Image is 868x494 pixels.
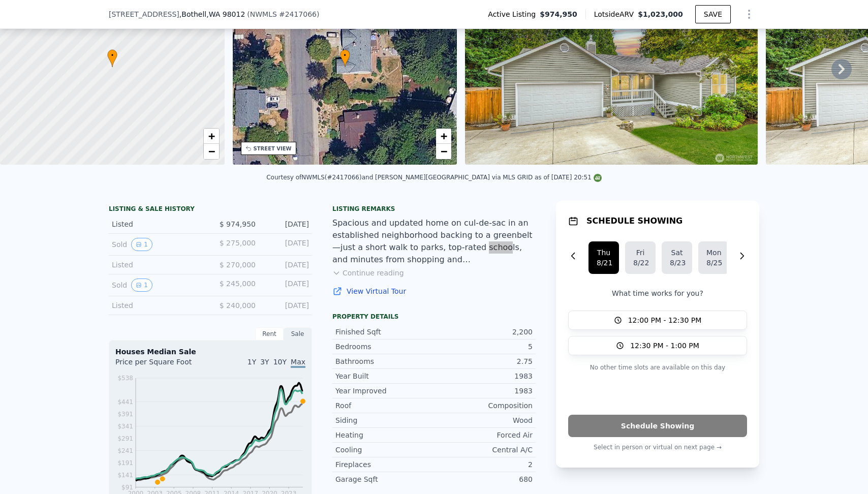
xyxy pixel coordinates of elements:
[117,398,133,406] tspan: $441
[112,238,202,251] div: Sold
[625,241,656,274] button: Fri8/22
[279,10,317,18] span: # 2417066
[335,430,434,440] div: Heating
[670,258,684,268] div: 8/23
[434,327,533,337] div: 2,200
[112,260,202,270] div: Listed
[332,217,536,266] div: Spacious and updated home on cul-de-sac in an established neighborhood backing to a greenbelt—jus...
[109,9,179,19] span: [STREET_ADDRESS]
[107,49,117,67] div: •
[109,205,312,215] div: LISTING & SALE HISTORY
[695,5,731,23] button: SAVE
[260,358,269,366] span: 3Y
[698,241,729,274] button: Mon8/25
[117,447,133,454] tspan: $241
[436,144,451,159] a: Zoom out
[254,145,292,152] div: STREET VIEW
[220,301,256,310] span: $ 240,000
[434,474,533,484] div: 680
[204,144,219,159] a: Zoom out
[434,356,533,366] div: 2.75
[335,356,434,366] div: Bathrooms
[247,358,256,366] span: 1Y
[434,459,533,470] div: 2
[706,248,721,258] div: Mon
[250,10,277,18] span: NWMLS
[206,10,245,18] span: , WA 98012
[179,9,245,19] span: , Bothell
[670,248,684,258] div: Sat
[335,459,434,470] div: Fireplaces
[340,51,350,60] span: •
[220,280,256,288] span: $ 245,000
[434,415,533,425] div: Wood
[633,258,647,268] div: 8/22
[220,261,256,269] span: $ 270,000
[436,129,451,144] a: Zoom in
[220,220,256,228] span: $ 974,950
[335,386,434,396] div: Year Improved
[273,358,287,366] span: 10Y
[117,423,133,430] tspan: $341
[255,327,284,341] div: Rent
[441,130,447,142] span: +
[264,279,309,292] div: [DATE]
[568,441,747,453] p: Select in person or virtual on next page →
[220,239,256,247] span: $ 275,000
[131,238,152,251] button: View historical data
[332,268,404,278] button: Continue reading
[568,336,747,355] button: 12:30 PM - 1:00 PM
[291,358,305,368] span: Max
[335,342,434,352] div: Bedrooms
[633,248,647,258] div: Fri
[117,375,133,382] tspan: $538
[441,145,447,158] span: −
[112,219,202,229] div: Listed
[706,258,721,268] div: 8/25
[434,445,533,455] div: Central A/C
[586,215,683,227] h1: SCHEDULE SHOWING
[117,472,133,479] tspan: $141
[335,327,434,337] div: Finished Sqft
[204,129,219,144] a: Zoom in
[264,238,309,251] div: [DATE]
[540,9,577,19] span: $974,950
[264,300,309,311] div: [DATE]
[332,286,536,296] a: View Virtual Tour
[434,371,533,381] div: 1983
[107,51,117,60] span: •
[568,288,747,298] p: What time works for you?
[117,411,133,418] tspan: $391
[739,4,759,24] button: Show Options
[588,241,619,274] button: Thu8/21
[112,279,202,292] div: Sold
[264,219,309,229] div: [DATE]
[115,347,305,357] div: Houses Median Sale
[121,484,133,491] tspan: $91
[434,400,533,411] div: Composition
[284,327,312,341] div: Sale
[112,300,202,311] div: Listed
[630,341,699,351] span: 12:30 PM - 1:00 PM
[594,174,602,182] img: NWMLS Logo
[434,386,533,396] div: 1983
[568,311,747,330] button: 12:00 PM - 12:30 PM
[335,415,434,425] div: Siding
[335,474,434,484] div: Garage Sqft
[131,279,152,292] button: View historical data
[597,258,611,268] div: 8/21
[335,445,434,455] div: Cooling
[638,10,683,18] span: $1,023,000
[434,342,533,352] div: 5
[247,9,319,19] div: ( )
[488,9,540,19] span: Active Listing
[117,435,133,442] tspan: $291
[332,313,536,321] div: Property details
[434,430,533,440] div: Forced Air
[335,371,434,381] div: Year Built
[597,248,611,258] div: Thu
[208,145,214,158] span: −
[115,357,210,373] div: Price per Square Foot
[568,361,747,374] p: No other time slots are available on this day
[335,400,434,411] div: Roof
